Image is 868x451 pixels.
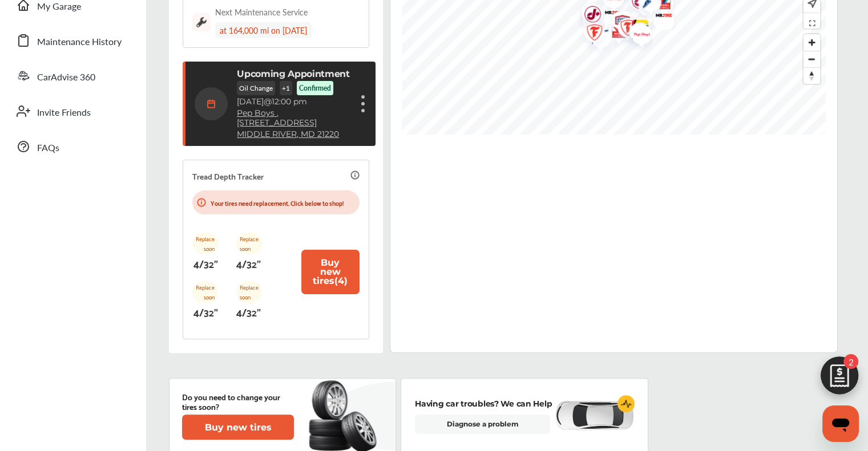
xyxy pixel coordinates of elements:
img: logo-firestone.png [609,12,639,48]
img: logo-pepboys.png [623,19,653,55]
p: Replace soon [192,281,218,303]
p: 4/32" [193,254,218,272]
p: Oil Change [237,81,275,95]
p: Having car troubles? We can Help [415,397,552,410]
img: logo-goodyear.png [621,17,651,51]
span: CarAdvise 360 [37,70,95,85]
iframe: Button to launch messaging window [822,405,859,442]
p: Do you need to change your tires soon? [182,392,294,411]
div: Map marker [609,12,637,48]
div: Map marker [621,17,649,51]
img: cardiogram-logo.18e20815.svg [617,395,635,412]
div: Map marker [603,5,632,40]
div: Map marker [645,6,673,30]
p: Replace soon [236,233,262,254]
p: Confirmed [299,83,331,93]
span: [DATE] [237,96,264,107]
span: FAQs [37,141,59,156]
div: at 164,000 mi on [DATE] [215,22,312,38]
a: FAQs [10,132,134,161]
img: logo-jiffylube.png [621,17,651,52]
p: + 1 [280,81,292,95]
button: Reset bearing to north [804,67,820,84]
a: MIDDLE RIVER, MD 21220 [237,129,339,139]
button: Buy new tires [182,415,294,440]
span: Reset bearing to north [804,68,820,84]
a: Buy new tires [182,415,296,440]
img: logo-firestone.png [575,17,605,52]
a: Invite Friends [10,96,134,126]
img: diagnose-vehicle.c84bcb0a.svg [554,400,634,431]
button: Buy new tires(4) [301,250,360,294]
img: logo-mrtire.png [645,6,675,30]
span: 12:00 pm [272,96,307,107]
img: calendar-icon.35d1de04.svg [195,87,228,120]
div: Map marker [623,19,651,55]
span: @ [264,96,272,107]
img: maintenance_logo [192,13,211,31]
a: Maintenance History [10,26,134,55]
span: 2 [843,354,858,369]
p: 4/32" [236,303,261,320]
img: logo-aamco.png [603,5,633,40]
img: logo-meineke.png [621,12,651,48]
span: Maintenance History [37,35,122,50]
img: edit-cartIcon.11d11f9a.svg [812,351,867,406]
p: 4/32" [193,303,218,320]
div: Map marker [621,12,649,48]
div: Next Maintenance Service [215,6,308,18]
p: 4/32" [236,254,261,272]
a: CarAdvise 360 [10,61,134,91]
span: Invite Friends [37,105,91,120]
p: Replace soon [236,281,262,303]
p: Tread Depth Tracker [192,169,264,182]
a: Diagnose a problem [415,415,550,434]
button: Zoom out [804,51,820,67]
p: Your tires need replacement. Click below to shop! [211,197,344,208]
button: Zoom in [804,34,820,51]
div: Map marker [581,22,609,55]
p: Upcoming Appointment [237,68,350,79]
div: Map marker [621,17,649,52]
a: Pep Boys ,[STREET_ADDRESS] [237,108,350,128]
div: Map marker [575,17,604,52]
p: Replace soon [192,233,218,254]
